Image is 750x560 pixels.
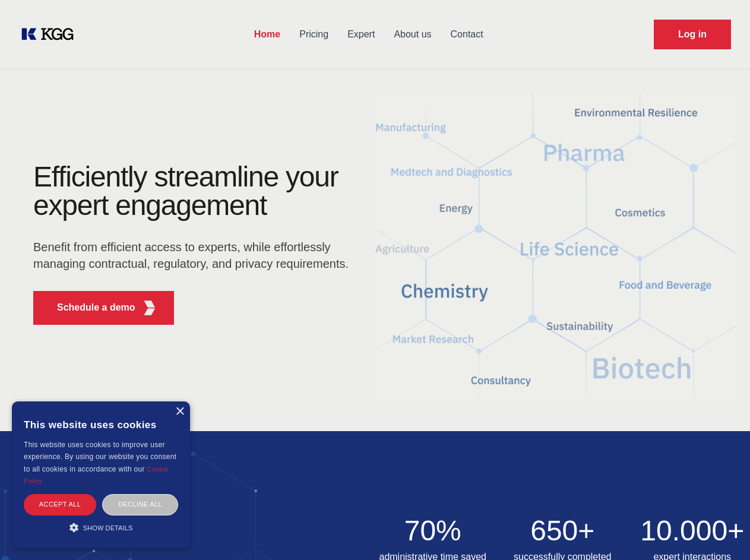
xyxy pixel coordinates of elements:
span: This website uses cookies to improve user experience. By using our website you consent to all coo... [24,441,176,473]
div: This website uses cookies [24,410,178,439]
a: Request Demo [654,20,731,49]
p: Schedule a demo [57,300,135,315]
div: Decline all [102,494,178,515]
h1: Efficiently streamline your expert engagement [33,163,356,220]
img: KGG Fifth Element RED [142,300,157,315]
div: Show details [24,521,178,533]
a: Contact [441,19,493,50]
a: Expert [338,19,384,50]
a: KOL Knowledge Platform: Talk to Key External Experts (KEE) [19,25,83,44]
div: Accept all [24,494,96,515]
a: Pricing [290,19,338,50]
span: Show details [83,524,133,531]
img: KGG Fifth Element RED [375,77,736,419]
a: Cookie Policy [24,466,169,485]
a: Home [245,19,290,50]
a: About us [384,19,441,50]
h2: 70% [375,517,491,545]
h2: 650+ [505,517,621,545]
p: Benefit from efficient access to experts, while effortlessly managing contractual, regulatory, an... [33,239,356,272]
button: Schedule a demoKGG Fifth Element RED [33,291,174,325]
div: Close [175,407,184,416]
